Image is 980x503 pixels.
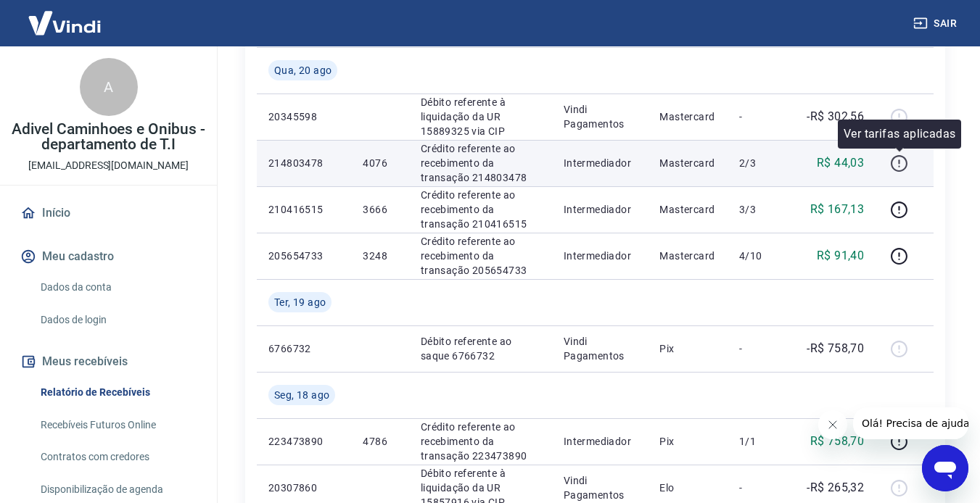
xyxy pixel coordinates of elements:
p: - [739,109,782,124]
p: Adivel Caminhoes e Onibus - departamento de T.I [12,122,205,152]
p: Mastercard [659,156,716,170]
img: Vindi [17,1,112,45]
a: Início [17,197,199,229]
p: -R$ 758,70 [807,340,864,357]
button: Meu cadastro [17,241,199,273]
button: Meus recebíveis [17,346,199,378]
p: 4786 [363,434,397,449]
p: Intermediador [564,202,637,217]
p: Crédito referente ao recebimento da transação 205654733 [421,234,540,278]
div: A [80,58,138,116]
p: Mastercard [659,202,716,217]
a: Contratos com credores [35,442,199,472]
p: Débito referente ao saque 6766732 [421,334,540,363]
p: Pix [659,434,716,449]
p: 214803478 [268,156,339,170]
p: R$ 91,40 [817,247,864,265]
p: 210416515 [268,202,339,217]
p: Elo [659,481,716,495]
p: 3666 [363,202,397,217]
p: -R$ 302,56 [807,108,864,125]
p: Vindi Pagamentos [564,102,637,131]
span: Seg, 18 ago [274,388,329,402]
p: Intermediador [564,434,637,449]
span: Ter, 19 ago [274,295,326,309]
p: 4/10 [739,249,782,263]
p: 3/3 [739,202,782,217]
p: Débito referente à liquidação da UR 15889325 via CIP [421,95,540,138]
p: - [739,341,782,356]
iframe: Fechar mensagem [818,410,847,439]
span: Olá! Precisa de ajuda? [9,10,122,22]
p: Vindi Pagamentos [564,473,637,502]
p: R$ 167,13 [810,201,865,218]
p: 3248 [363,249,397,263]
p: 6766732 [268,341,339,356]
p: Crédito referente ao recebimento da transação 214803478 [421,141,540,185]
button: Sair [910,10,963,37]
p: 1/1 [739,434,782,449]
p: -R$ 265,32 [807,479,864,496]
p: R$ 758,70 [810,433,865,450]
p: R$ 44,03 [817,154,864,172]
p: Mastercard [659,249,716,263]
p: - [739,481,782,495]
a: Dados de login [35,305,199,335]
iframe: Botão para abrir a janela de mensagens [922,445,968,491]
p: 20345598 [268,109,339,124]
p: 205654733 [268,249,339,263]
span: Qua, 20 ago [274,63,332,78]
p: [EMAIL_ADDRESS][DOMAIN_NAME] [28,158,189,173]
iframe: Mensagem da empresa [853,407,968,439]
a: Relatório de Recebíveis [35,378,199,407]
p: 223473890 [268,434,339,449]
p: Pix [659,341,716,356]
p: 2/3 [739,156,782,170]
p: 20307860 [268,481,339,495]
p: Intermediador [564,249,637,263]
p: Ver tarifas aplicadas [844,125,955,143]
p: Mastercard [659,109,716,124]
p: 4076 [363,156,397,170]
p: Crédito referente ao recebimento da transação 210416515 [421,188,540,231]
p: Vindi Pagamentos [564,334,637,363]
p: Intermediador [564,156,637,170]
a: Dados da conta [35,273,199,302]
a: Recebíveis Futuros Online [35,410,199,440]
p: Crédito referente ao recebimento da transação 223473890 [421,420,540,463]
